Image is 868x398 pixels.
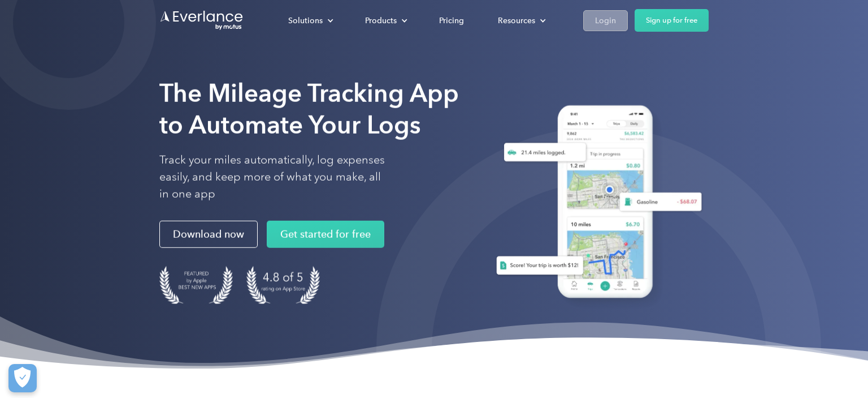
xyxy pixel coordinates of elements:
strong: The Mileage Tracking App to Automate Your Logs [159,78,459,140]
img: Everlance, mileage tracker app, expense tracking app [483,97,709,311]
a: Pricing [428,11,475,31]
div: Products [354,11,416,31]
img: Badge for Featured by Apple Best New Apps [159,266,233,304]
div: Solutions [288,14,323,28]
a: Login [583,10,628,31]
div: Solutions [277,11,342,31]
div: Resources [498,14,535,28]
div: Resources [487,11,555,31]
div: Products [365,14,397,28]
a: Get started for free [267,221,384,248]
img: 4.9 out of 5 stars on the app store [246,266,320,304]
a: Sign up for free [635,9,709,32]
div: Login [595,14,616,28]
div: Pricing [439,14,464,28]
a: Download now [159,221,258,248]
p: Track your miles automatically, log expenses easily, and keep more of what you make, all in one app [159,152,385,203]
a: Go to homepage [159,10,244,31]
button: Cookies Settings [8,364,37,392]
